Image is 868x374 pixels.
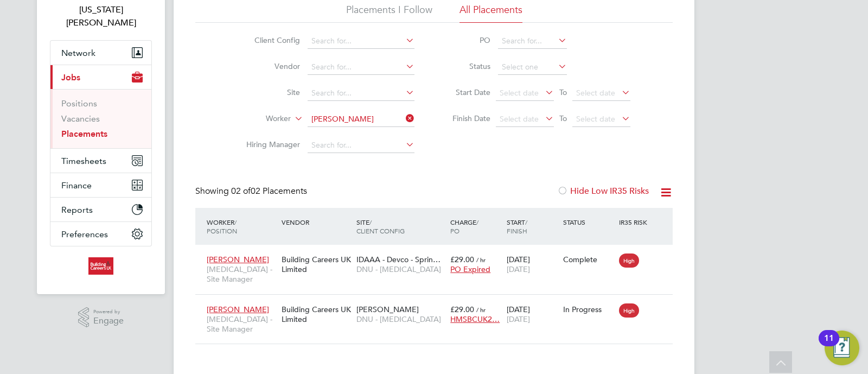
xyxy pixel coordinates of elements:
label: Start Date [442,87,490,97]
span: High [619,303,639,318]
div: 11 [824,338,834,352]
span: [PERSON_NAME] [207,255,269,264]
div: Building Careers UK Limited [279,299,354,329]
a: Powered byEngage [78,307,124,328]
input: Select one [498,60,567,75]
span: / Finish [507,218,527,235]
span: [PERSON_NAME] [207,305,269,314]
input: Search for... [308,138,414,153]
button: Jobs [50,65,151,89]
div: Site [354,212,448,240]
label: Status [442,61,490,71]
input: Search for... [308,112,414,127]
span: Georgia King [50,3,152,29]
button: Open Resource Center, 11 new notifications [825,331,859,365]
label: Hide Low IR35 Risks [557,186,649,196]
span: £29.00 [450,305,474,314]
span: [DATE] [507,314,530,324]
div: [DATE] [504,299,560,329]
span: Select date [500,88,539,98]
a: [PERSON_NAME][MEDICAL_DATA] - Site ManagerBuilding Careers UK LimitedIDAAA - Devco - Sprin…DNU - ... [204,249,673,258]
span: To [556,85,570,99]
button: Reports [50,198,151,221]
span: Preferences [61,229,108,239]
a: Go to home page [50,257,152,275]
span: 02 of [231,186,251,196]
div: Building Careers UK Limited [279,249,354,280]
button: Network [50,41,151,65]
span: High [619,253,639,268]
button: Finance [50,173,151,197]
span: Timesheets [61,156,106,166]
span: IDAAA - Devco - Sprin… [356,255,441,264]
div: Vendor [279,212,354,232]
span: / Position [207,218,237,235]
span: Select date [576,114,615,124]
span: Reports [61,205,93,215]
label: Worker [228,113,291,124]
input: Search for... [308,34,414,49]
label: PO [442,35,490,45]
label: Hiring Manager [238,140,300,149]
span: £29.00 [450,255,474,264]
div: In Progress [563,305,614,314]
span: [MEDICAL_DATA] - Site Manager [207,314,276,334]
span: HMSBCUK2… [450,314,500,324]
label: Finish Date [442,113,490,123]
span: Engage [93,316,124,326]
button: Timesheets [50,149,151,173]
span: DNU - [MEDICAL_DATA] [356,264,445,274]
a: Vacancies [61,113,100,124]
input: Search for... [498,34,567,49]
span: DNU - [MEDICAL_DATA] [356,314,445,324]
span: PO Expired [450,264,490,274]
input: Search for... [308,86,414,101]
li: All Placements [459,3,522,23]
div: Worker [204,212,279,240]
input: Search for... [308,60,414,75]
div: IR35 Risk [616,212,654,232]
div: [DATE] [504,249,560,280]
button: Preferences [50,222,151,246]
div: Showing [195,186,309,197]
span: To [556,111,570,125]
span: Select date [500,114,539,124]
label: Vendor [238,61,300,71]
div: Status [560,212,617,232]
div: Jobs [50,89,151,148]
span: Network [61,48,95,58]
a: [PERSON_NAME][MEDICAL_DATA] - Site ManagerBuilding Careers UK Limited[PERSON_NAME]DNU - [MEDICAL_... [204,299,673,308]
span: [MEDICAL_DATA] - Site Manager [207,264,276,284]
span: Finance [61,180,92,191]
label: Client Config [238,35,300,45]
span: [DATE] [507,264,530,274]
span: [PERSON_NAME] [356,305,419,314]
label: Site [238,87,300,97]
span: Powered by [93,307,124,316]
div: Charge [448,212,504,240]
div: Complete [563,255,614,264]
li: Placements I Follow [346,3,432,23]
span: Jobs [61,72,80,83]
span: 02 Placements [231,186,307,196]
span: Select date [576,88,615,98]
a: Placements [61,129,107,139]
a: Positions [61,98,97,109]
span: / hr [476,306,486,314]
span: / hr [476,256,486,264]
div: Start [504,212,560,240]
img: buildingcareersuk-logo-retina.png [88,257,113,275]
span: / PO [450,218,478,235]
span: / Client Config [356,218,405,235]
